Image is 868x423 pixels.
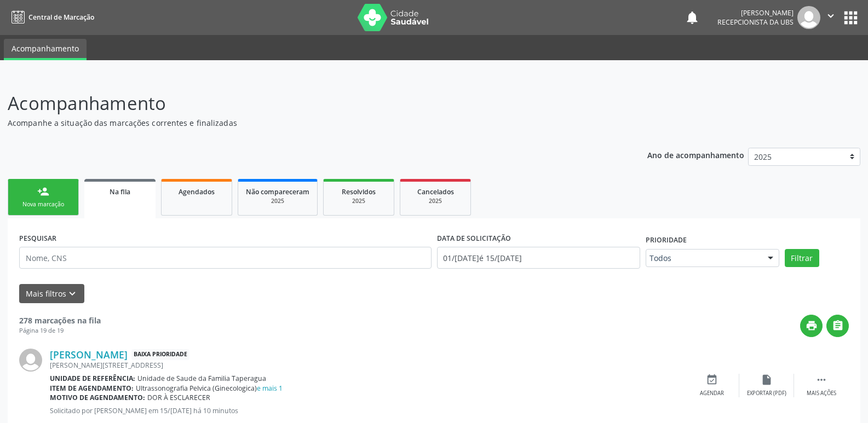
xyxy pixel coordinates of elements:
[50,384,134,393] b: Item de agendamento:
[19,349,42,372] img: img
[408,197,463,205] div: 2025
[19,315,101,326] strong: 278 marcações na fila
[685,10,700,25] button: notifications
[37,186,49,198] div: person_add
[807,390,836,397] div: Mais ações
[246,187,309,196] span: Não compareceram
[19,247,432,269] input: Nome, CNS
[700,390,724,397] div: Agendar
[19,284,84,303] button: Mais filtroskeyboard_arrow_down
[19,230,56,247] label: PESQUISAR
[110,187,130,196] span: Na fila
[647,148,744,161] p: Ano de acompanhamento
[8,8,94,26] a: Central de Marcação
[820,6,841,29] button: 
[649,253,757,264] span: Todos
[826,315,849,337] button: 
[797,6,820,29] img: img
[28,13,94,22] span: Central de Marcação
[832,320,844,332] i: 
[806,320,818,332] i: print
[8,90,605,117] p: Acompanhamento
[50,349,128,361] a: [PERSON_NAME]
[16,200,71,208] div: Nova marcação
[50,374,135,383] b: Unidade de referência:
[50,406,685,415] p: Solicitado por [PERSON_NAME] em 15/[DATE] há 10 minutos
[147,393,210,402] span: DOR À ESCLARECER
[785,249,819,268] button: Filtrar
[137,374,266,383] span: Unidade de Saude da Familia Taperagua
[841,8,860,27] button: apps
[50,393,145,402] b: Motivo de agendamento:
[131,349,189,361] span: Baixa Prioridade
[4,39,87,60] a: Acompanhamento
[246,197,309,205] div: 2025
[136,384,283,393] span: Ultrassonografia Pelvica (Ginecologica)
[417,187,454,196] span: Cancelados
[50,361,685,370] div: [PERSON_NAME][STREET_ADDRESS]
[646,232,687,249] label: Prioridade
[342,187,376,196] span: Resolvidos
[825,10,837,22] i: 
[815,374,827,386] i: 
[717,8,794,18] div: [PERSON_NAME]
[437,230,511,247] label: DATA DE SOLICITAÇÃO
[257,384,283,393] a: e mais 1
[747,390,786,397] div: Exportar (PDF)
[800,315,823,337] button: print
[331,197,386,205] div: 2025
[19,326,101,335] div: Página 19 de 19
[8,117,605,129] p: Acompanhe a situação das marcações correntes e finalizadas
[717,18,794,27] span: Recepcionista da UBS
[66,288,78,300] i: keyboard_arrow_down
[179,187,215,196] span: Agendados
[761,374,773,386] i: insert_drive_file
[706,374,718,386] i: event_available
[437,247,640,269] input: Selecione um intervalo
